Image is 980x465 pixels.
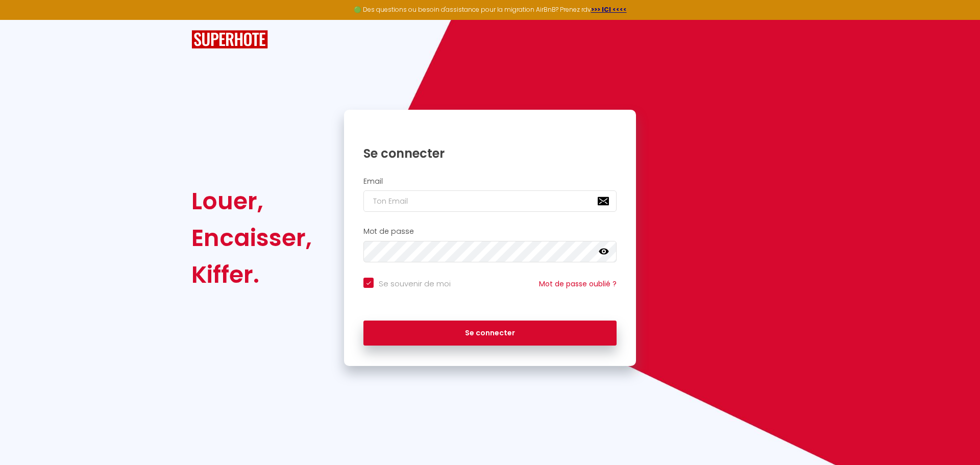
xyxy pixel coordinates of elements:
h1: Se connecter [363,145,617,161]
h2: Mot de passe [363,227,617,236]
div: Encaisser, [191,219,312,256]
a: Mot de passe oublié ? [539,279,617,289]
input: Ton Email [363,190,617,212]
a: >>> ICI <<<< [591,5,627,14]
div: Louer, [191,183,312,219]
h2: Email [363,177,617,186]
div: Kiffer. [191,256,312,293]
button: Se connecter [363,321,617,346]
img: SuperHote logo [191,30,268,49]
